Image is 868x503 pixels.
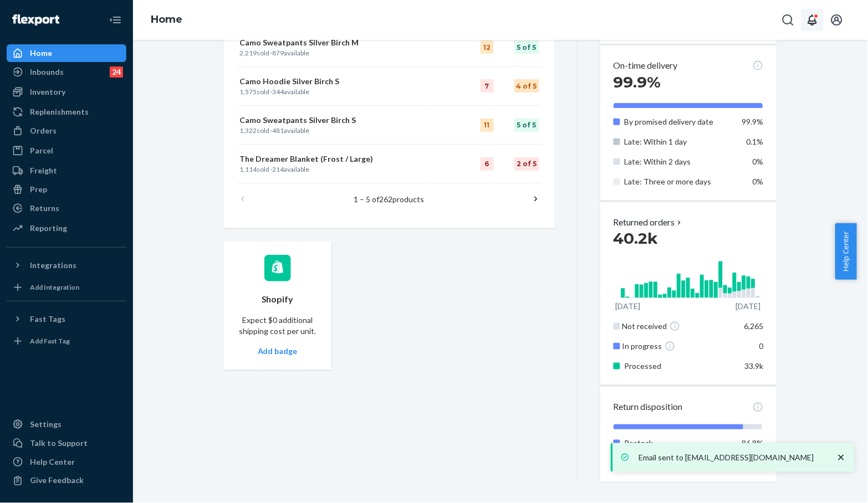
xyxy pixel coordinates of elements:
span: 344 [272,88,284,96]
a: Freight [7,162,126,179]
button: Open notifications [801,9,824,31]
a: Orders [7,122,126,140]
div: 11 [481,119,494,132]
span: 0 [759,341,764,351]
p: [DATE] [616,301,641,312]
div: Settings [30,419,62,430]
button: Give Feedback [7,472,126,490]
div: Orders [30,125,57,136]
div: Parcel [30,145,53,156]
p: Processed [625,361,734,372]
span: 99.9% [614,73,661,91]
span: 2,219 [239,49,257,57]
p: Late: Within 2 days [625,156,734,167]
a: Home [151,13,182,25]
span: 86.8% [742,438,764,448]
span: 1,575 [239,88,257,96]
span: 0.1% [747,137,764,146]
img: Flexport logo [12,14,59,25]
button: Open account menu [826,9,848,31]
div: 4 of 5 [514,79,539,93]
button: Returned orders [614,216,684,229]
span: 481 [272,126,284,135]
p: By promised delivery date [625,116,734,127]
p: sold · available [239,48,427,58]
p: Camo Sweatpants Silver Birch M [239,37,427,48]
a: Reporting [7,219,126,237]
span: 0% [753,157,764,166]
p: The Dreamer Blanket (Frost / Large) [239,153,427,165]
p: sold · available [239,87,427,96]
a: Returns [7,199,126,217]
p: Camo Sweatpants Silver Birch S [239,115,427,126]
button: Help Center [835,223,857,280]
button: Close Navigation [104,9,126,31]
div: 5 of 5 [514,119,539,132]
span: 262 [380,194,393,204]
a: Settings [7,415,126,433]
div: Freight [30,165,57,176]
div: Give Feedback [30,475,84,486]
p: Return disposition [614,401,683,413]
div: 6 [481,157,494,171]
p: sold · available [239,165,427,174]
p: [DATE] [736,301,761,312]
div: Home [30,48,52,59]
div: 2 of 5 [514,157,539,171]
p: Shopify [262,293,294,306]
div: Prep [30,184,47,195]
a: Parcel [7,142,126,160]
svg: close toast [836,452,847,463]
span: 99.9% [742,117,764,126]
p: Late: Three or more days [625,176,734,187]
p: On-time delivery [614,59,678,72]
div: Reporting [30,223,67,234]
span: 879 [272,49,284,57]
div: Add Integration [30,283,79,292]
span: 33.9k [745,361,764,371]
p: Email sent to [EMAIL_ADDRESS][DOMAIN_NAME] [639,452,825,463]
a: Inventory [7,83,126,101]
p: sold · available [239,126,427,135]
span: 40.2k [614,229,658,248]
span: 0% [753,177,764,186]
a: Add Fast Tag [7,332,126,350]
p: Expect $0 additional shipping cost per unit. [237,315,318,337]
p: Restock [625,438,734,449]
p: 1 – 5 of products [354,194,425,205]
p: Late: Within 1 day [625,136,734,147]
a: Add Integration [7,279,126,296]
button: Fast Tags [7,310,126,328]
a: Help Center [7,453,126,471]
a: Prep [7,181,126,198]
p: Camo Hoodie Silver Birch S [239,76,427,87]
span: 1,322 [239,126,257,135]
div: Talk to Support [30,438,88,449]
button: Integrations [7,256,126,274]
a: Home [7,44,126,62]
div: Replenishments [30,106,89,117]
div: Add Fast Tag [30,336,70,346]
span: 1,114 [239,165,257,173]
span: 214 [272,165,284,173]
span: 6,265 [744,321,764,331]
a: Talk to Support [7,434,126,452]
a: Replenishments [7,103,126,121]
div: 12 [481,40,494,54]
div: 7 [481,79,494,93]
div: In progress [622,341,736,352]
button: Open Search Box [777,9,799,31]
div: Inbounds [30,66,64,78]
div: Not received [622,321,736,332]
button: Add badge [258,346,298,357]
div: Help Center [30,456,75,468]
div: Fast Tags [30,314,65,325]
div: 24 [110,66,123,78]
ol: breadcrumbs [142,4,191,36]
div: Integrations [30,260,76,271]
div: 5 of 5 [514,40,539,54]
div: Inventory [30,86,65,97]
